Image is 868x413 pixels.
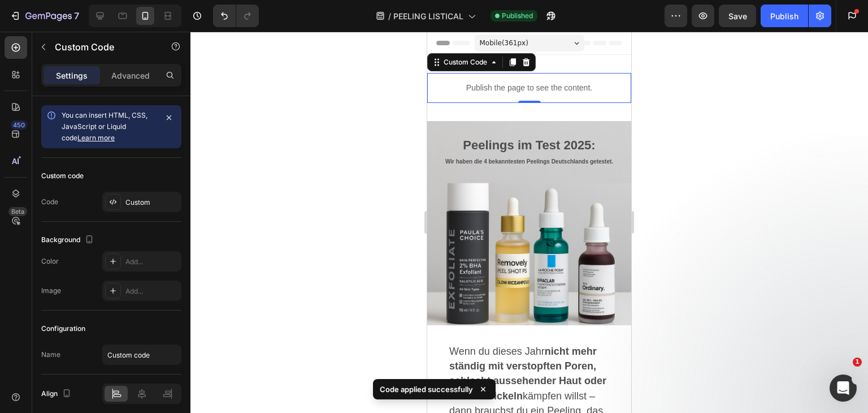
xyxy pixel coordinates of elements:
[719,5,756,27] button: Save
[5,5,84,27] button: 7
[125,197,179,208] div: Custom
[77,134,115,142] a: Learn more
[853,358,862,367] span: 1
[22,314,179,370] strong: nicht mehr ständig mit verstopften Poren, schlecht aussehender Haut oder kleinen Pickeln
[56,70,88,81] p: Settings
[830,375,857,402] iframe: Intercom live chat
[74,9,79,23] p: 7
[41,350,60,360] div: Name
[8,207,27,216] div: Beta
[111,70,150,81] p: Advanced
[761,5,808,27] button: Publish
[41,233,96,248] div: Background
[125,286,179,296] div: Add...
[11,121,27,130] div: 450
[55,40,151,54] p: Custom Code
[728,11,747,21] span: Save
[62,111,147,142] span: You can insert HTML, CSS, JavaScript or Liquid code
[41,286,61,296] div: Image
[427,32,631,413] iframe: Design area
[41,197,58,207] div: Code
[393,10,463,22] span: PEELING LISTICAL
[41,324,85,334] div: Configuration
[380,384,473,395] p: Code applied successfully
[388,10,391,22] span: /
[770,10,798,22] div: Publish
[41,171,84,181] div: Custom code
[125,257,179,267] div: Add...
[213,5,259,27] div: Undo/Redo
[41,256,59,266] div: Color
[22,314,179,399] span: Wenn du dieses Jahr kämpfen willst – dann brauchst du ein Peeling, das funktioniert.
[502,11,533,21] span: Published
[41,386,73,402] div: Align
